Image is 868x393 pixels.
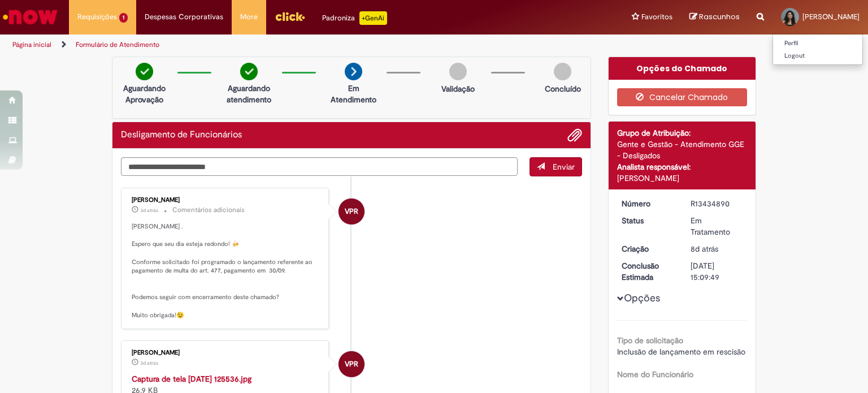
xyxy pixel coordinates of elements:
[545,83,581,94] p: Concluído
[691,244,718,254] time: 21/08/2025 09:25:15
[77,11,117,23] span: Requisições
[140,360,158,366] span: 3d atrás
[553,162,575,172] span: Enviar
[140,360,158,366] time: 26/08/2025 12:57:20
[691,198,743,209] div: R13434890
[136,63,153,80] img: check-circle-green.png
[145,11,223,23] span: Despesas Corporativas
[617,139,748,161] div: Gente e Gestão - Atendimento GGE - Desligados
[76,40,159,49] a: Formulário de Atendimento
[699,11,740,22] span: Rascunhos
[338,351,364,377] div: Vanessa Paiva Ribeiro
[617,335,683,346] b: Tipo de solicitação
[345,351,358,378] span: VPR
[617,347,745,357] span: Inclusão de lançamento em rescisão
[691,215,743,237] div: Em Tratamento
[530,157,582,176] button: Enviar
[1,6,59,28] img: ServiceNow
[617,369,693,379] b: Nome do Funcionário
[222,83,276,105] p: Aguardando atendimento
[617,88,748,106] button: Cancelar Chamado
[132,349,320,356] div: [PERSON_NAME]
[609,57,756,80] div: Opções do Chamado
[617,161,748,172] div: Analista responsável:
[322,11,387,25] div: Padroniza
[117,83,172,105] p: Aguardando Aprovação
[275,8,305,25] img: click_logo_yellow_360x200.png
[554,63,571,80] img: img-circle-grey.png
[617,172,748,184] div: [PERSON_NAME]
[613,260,683,283] dt: Conclusão Estimada
[140,207,158,214] time: 26/08/2025 12:57:33
[121,130,242,140] h2: Desligamento de Funcionários Histórico de tíquete
[132,222,320,320] p: [PERSON_NAME] . Espero que seu dia esteja redondo! 🍻 Conforme solicitado foi programado o lançame...
[617,127,748,139] div: Grupo de Atribuição:
[338,198,364,224] div: Vanessa Paiva Ribeiro
[140,207,158,214] span: 3d atrás
[613,198,683,209] dt: Número
[359,11,387,25] p: +GenAi
[132,374,251,384] a: Captura de tela [DATE] 125536.jpg
[449,63,467,80] img: img-circle-grey.png
[172,205,245,215] small: Comentários adicionais
[12,40,51,49] a: Página inicial
[613,243,683,254] dt: Criação
[345,198,358,225] span: VPR
[240,11,258,23] span: More
[8,34,570,55] ul: Trilhas de página
[691,260,743,283] div: [DATE] 15:09:49
[613,215,683,226] dt: Status
[441,83,475,94] p: Validação
[119,13,128,23] span: 1
[773,50,862,62] a: Logout
[641,11,672,23] span: Favoritos
[773,37,862,50] a: Perfil
[345,63,362,80] img: arrow-next.png
[132,197,320,204] div: [PERSON_NAME]
[326,83,381,105] p: Em Atendimento
[240,63,258,80] img: check-circle-green.png
[689,12,740,23] a: Rascunhos
[121,157,518,176] textarea: Digite sua mensagem aqui...
[567,128,582,142] button: Adicionar anexos
[691,243,743,254] div: 21/08/2025 09:25:15
[691,244,718,254] span: 8d atrás
[802,12,860,21] span: [PERSON_NAME]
